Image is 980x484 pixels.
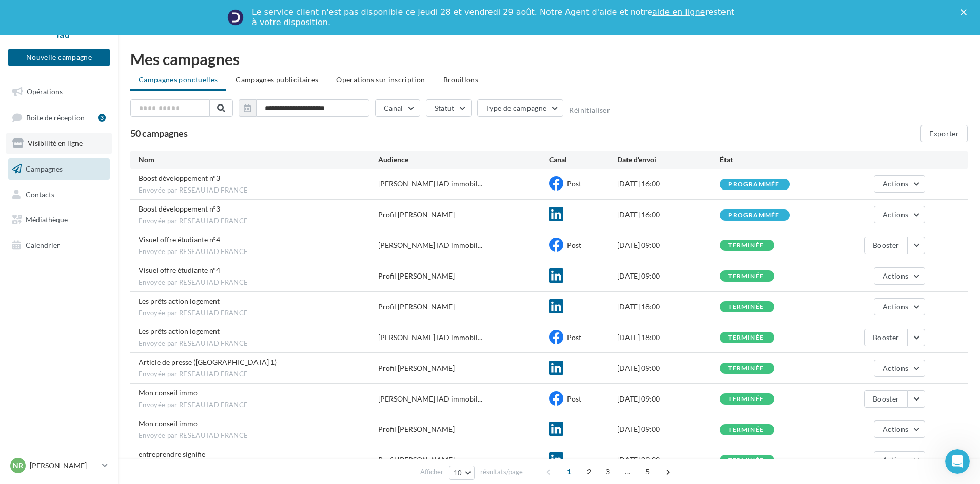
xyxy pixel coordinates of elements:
[883,179,908,188] span: Actions
[883,210,908,219] span: Actions
[139,235,220,244] span: Visuel offre étudiante n°4
[139,370,378,379] span: Envoyée par RESEAU IAD FRANCE
[477,99,564,117] button: Type de campagne
[6,184,112,205] a: Contacts
[617,179,720,189] div: [DATE] 16:00
[139,217,378,226] span: Envoyée par RESEAU IAD FRANCE
[728,181,779,188] div: programmée
[98,114,106,122] div: 3
[378,455,455,465] div: Profil [PERSON_NAME]
[961,9,971,15] div: Fermer
[139,174,220,182] span: Boost développement n°3
[728,427,764,433] div: terminée
[6,81,112,102] a: Opérations
[567,241,581,249] span: Post
[139,309,378,318] span: Envoyée par RESEAU IAD FRANCE
[378,271,455,281] div: Profil [PERSON_NAME]
[139,247,378,257] span: Envoyée par RESEAU IAD FRANCE
[874,175,925,193] button: Actions
[378,179,482,189] span: [PERSON_NAME] IAD immobil...
[883,455,908,464] span: Actions
[378,240,482,250] span: [PERSON_NAME] IAD immobil...
[130,51,968,67] div: Mes campagnes
[617,240,720,250] div: [DATE] 09:00
[599,464,616,480] span: 3
[883,271,908,280] span: Actions
[443,75,479,84] span: Brouillons
[26,164,63,173] span: Campagnes
[139,327,220,335] span: Les prêts action logement
[139,155,378,165] div: Nom
[617,455,720,465] div: [DATE] 09:00
[567,179,581,188] span: Post
[378,332,482,343] span: [PERSON_NAME] IAD immobil...
[561,464,577,480] span: 1
[378,363,455,373] div: Profil [PERSON_NAME]
[720,155,822,165] div: État
[728,212,779,219] div: programmée
[728,365,764,372] div: terminée
[617,363,720,373] div: [DATE] 09:00
[227,9,244,26] img: Profile image for Service-Client
[874,360,925,377] button: Actions
[619,464,636,480] span: ...
[454,469,462,477] span: 10
[728,457,764,464] div: terminée
[236,75,318,84] span: Campagnes publicitaires
[883,425,908,433] span: Actions
[567,394,581,403] span: Post
[26,215,68,224] span: Médiathèque
[13,460,23,471] span: NR
[139,450,205,458] span: entreprendre signifie
[139,186,378,195] span: Envoyée par RESEAU IAD FRANCE
[252,7,736,28] div: Le service client n'est pas disponible ce jeudi 28 et vendredi 29 août. Notre Agent d'aide et not...
[378,155,549,165] div: Audience
[549,155,617,165] div: Canal
[139,431,378,440] span: Envoyée par RESEAU IAD FRANCE
[864,390,908,408] button: Booster
[420,467,443,477] span: Afficher
[569,106,610,114] button: Réinitialiser
[139,297,220,305] span: Les prêts action logement
[883,302,908,311] span: Actions
[617,424,720,434] div: [DATE] 09:00
[728,273,764,280] div: terminée
[378,424,455,434] div: Profil [PERSON_NAME]
[864,329,908,346] button: Booster
[6,107,112,129] a: Boîte de réception3
[375,99,420,117] button: Canal
[130,128,188,139] span: 50 campagnes
[30,460,98,471] p: [PERSON_NAME]
[378,209,455,220] div: Profil [PERSON_NAME]
[139,419,198,428] span: Mon conseil immo
[617,155,720,165] div: Date d'envoi
[6,209,112,230] a: Médiathèque
[652,7,705,17] a: aide en ligne
[449,466,475,480] button: 10
[26,190,54,198] span: Contacts
[883,364,908,372] span: Actions
[480,467,523,477] span: résultats/page
[874,451,925,469] button: Actions
[139,339,378,348] span: Envoyée par RESEAU IAD FRANCE
[945,449,970,474] iframe: Intercom live chat
[728,242,764,249] div: terminée
[139,204,220,213] span: Boost développement n°3
[378,394,482,404] span: [PERSON_NAME] IAD immobil...
[617,271,720,281] div: [DATE] 09:00
[28,139,83,148] span: Visibilité en ligne
[26,241,60,249] span: Calendrier
[639,464,656,480] span: 5
[617,209,720,220] div: [DATE] 16:00
[874,298,925,315] button: Actions
[617,332,720,343] div: [DATE] 18:00
[874,206,925,223] button: Actions
[139,388,198,397] span: Mon conseil immo
[728,396,764,403] div: terminée
[27,87,63,96] span: Opérations
[26,113,85,121] span: Boîte de réception
[728,304,764,310] div: terminée
[617,302,720,312] div: [DATE] 18:00
[8,49,110,66] button: Nouvelle campagne
[920,125,968,142] button: Exporter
